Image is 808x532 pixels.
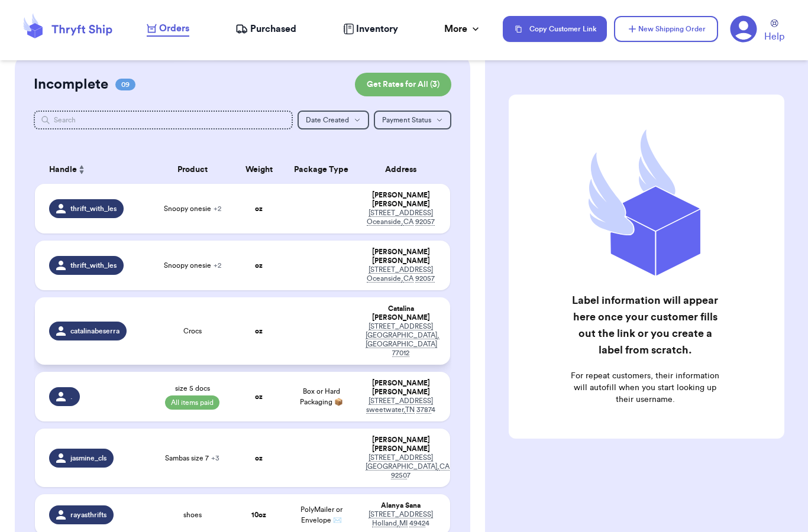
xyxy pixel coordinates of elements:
span: Snoopy onesie [164,261,221,270]
span: thrift_with_les [70,204,117,213]
div: [PERSON_NAME] [PERSON_NAME] [366,191,436,209]
a: Orders [147,21,189,37]
div: Alanya Sana [366,501,436,510]
p: For repeat customers, their information will autofill when you start looking up their username. [569,370,722,406]
span: Crocs [183,326,202,336]
span: All items paid [165,395,219,410]
span: + 3 [211,455,219,462]
span: Snoopy onesie [164,204,221,213]
span: Sambas size 7 [165,453,219,463]
span: rayasthrifts [70,510,106,520]
div: 4 [366,510,436,528]
span: thrift_with_les [70,261,117,270]
th: Package Type [284,155,358,184]
strong: oz [255,393,263,400]
a: Purchased [235,22,296,36]
span: 09 [115,79,135,90]
button: Date Created [298,111,369,129]
span: shoes [183,510,202,520]
a: Inventory [343,22,398,36]
span: + 2 [214,205,221,212]
div: More [444,22,481,36]
input: Search [34,111,293,129]
span: Handle [49,164,77,176]
div: [PERSON_NAME] [PERSON_NAME] [366,248,436,265]
h2: Incomplete [34,75,108,94]
strong: oz [255,327,263,335]
button: Sort ascending [77,163,86,177]
div: [PERSON_NAME] [PERSON_NAME] [366,436,436,453]
strong: oz [255,262,263,269]
button: Get Rates for All (3) [355,73,451,96]
span: PolyMailer or Envelope ✉️ [300,506,342,524]
div: [PERSON_NAME] [PERSON_NAME] [366,379,436,397]
a: Help [764,20,784,44]
div: 4 [366,397,436,414]
span: Purchased [250,22,296,36]
span: jasmine_cls [70,453,106,463]
span: Help [764,30,784,44]
strong: 10 oz [251,511,266,518]
span: catalinabeserra [70,326,119,336]
span: Date Created [306,116,349,124]
th: Address [358,155,450,184]
div: Catalina [PERSON_NAME] [366,304,436,322]
span: Box or Hard Packaging 📦 [300,388,343,406]
span: + 2 [214,262,221,269]
span: . [70,392,73,401]
span: Inventory [356,22,398,36]
div: 7 [366,453,436,480]
span: Orders [159,21,189,35]
button: Payment Status [374,111,451,129]
span: size 5 docs [175,384,210,393]
button: Copy Customer Link [503,16,607,42]
th: Product [151,155,234,184]
th: Weight [234,155,284,184]
span: Payment Status [382,116,431,124]
strong: oz [255,205,263,212]
strong: oz [255,455,263,462]
button: New Shipping Order [614,16,718,42]
h2: Label information will appear here once your customer fills out the link or you create a label fr... [569,292,722,358]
